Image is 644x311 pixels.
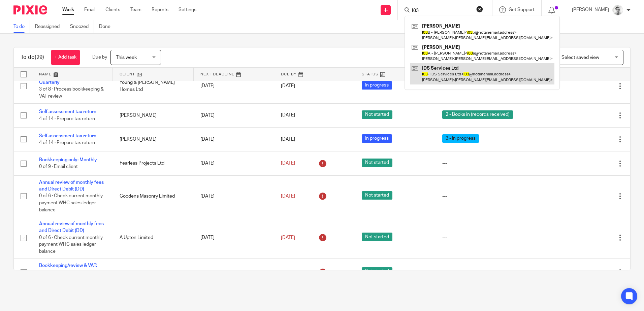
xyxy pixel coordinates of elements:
[442,234,543,241] div: ---
[194,127,274,151] td: [DATE]
[113,69,193,103] td: Young & [PERSON_NAME] Homes Ltd
[113,127,193,151] td: [PERSON_NAME]
[362,81,392,90] span: In progress
[194,103,274,127] td: [DATE]
[194,258,274,286] td: [DATE]
[442,134,479,143] span: 3 - In progress
[92,54,107,61] p: Due by
[35,20,65,33] a: Reassigned
[281,113,295,118] span: [DATE]
[39,221,104,233] a: Annual review of monthly fees and Direct Debit (DD)
[561,55,599,60] span: Select saved view
[179,6,196,13] a: Settings
[13,5,47,14] img: Pixie
[39,109,96,114] a: Self assessment tax return
[612,5,623,15] img: Andy_2025.jpg
[84,6,95,13] a: Email
[51,50,80,65] a: + Add task
[39,134,96,138] a: Self assessment tax return
[411,8,472,14] input: Search
[281,84,295,89] span: [DATE]
[113,151,193,175] td: Fearless Projects Ltd
[362,159,392,167] span: Not started
[105,6,120,13] a: Clients
[21,54,44,61] h1: To do
[39,263,97,275] a: Bookkeeping/review & VAT: Quarterly
[362,191,392,200] span: Not started
[62,6,74,13] a: Work
[281,194,295,199] span: [DATE]
[362,110,392,119] span: Not started
[362,134,392,143] span: In progress
[362,233,392,241] span: Not started
[509,7,535,12] span: Get Support
[281,137,295,142] span: [DATE]
[39,165,78,169] span: 0 of 9 · Email client
[116,55,137,60] span: This week
[130,6,141,13] a: Team
[442,110,513,119] span: 2 - Books in (records received)
[39,180,104,192] a: Annual review of monthly fees and Direct Debit (DD)
[281,161,295,166] span: [DATE]
[572,6,609,13] p: [PERSON_NAME]
[442,160,543,167] div: ---
[362,267,392,276] span: Not started
[39,87,104,99] span: 3 of 8 · Process bookkeeping & VAT review
[99,20,116,33] a: Done
[39,235,103,254] span: 0 of 6 · Check current monthly payment WHC sales ledger balance
[442,269,543,276] div: ---
[113,103,193,127] td: [PERSON_NAME]
[113,217,193,258] td: A Upton Limited
[194,69,274,103] td: [DATE]
[13,20,30,33] a: To do
[39,140,95,145] span: 4 of 14 · Prepare tax return
[70,20,94,33] a: Snoozed
[281,235,295,240] span: [DATE]
[39,194,103,212] span: 0 of 6 · Check current monthly payment WHC sales ledger balance
[39,116,95,121] span: 4 of 14 · Prepare tax return
[194,151,274,175] td: [DATE]
[194,217,274,258] td: [DATE]
[442,193,543,200] div: ---
[113,258,193,286] td: A1 Drivestyle Limited
[194,175,274,217] td: [DATE]
[113,175,193,217] td: Goodens Masonry Limited
[39,158,97,162] a: Bookkeeping only: Monthly
[476,6,483,12] button: Clear
[35,55,44,60] span: (29)
[152,6,168,13] a: Reports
